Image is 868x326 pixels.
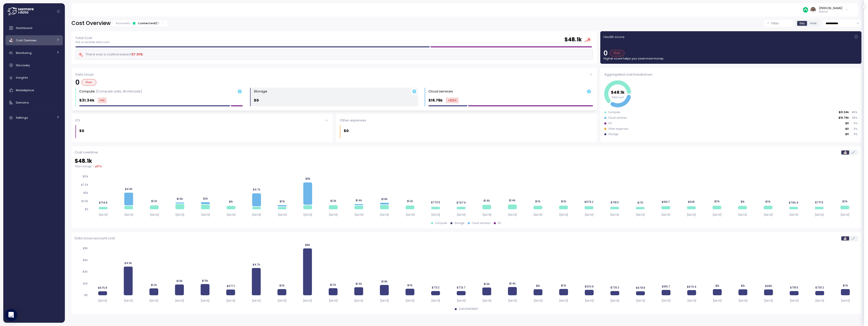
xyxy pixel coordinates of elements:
p: 0 [75,79,79,86]
div: Storage [608,133,618,136]
span: Discovery [16,63,30,67]
tspan: $1.1k [842,200,847,203]
tspan: $1k [229,200,233,203]
tspan: $5k [83,191,88,195]
span: Insights [16,76,28,80]
tspan: [DATE] [713,213,721,216]
tspan: $4.9k [125,187,132,191]
div: Poor [82,79,96,86]
tspan: $915.7 [662,285,670,288]
a: Settings [5,113,63,123]
p: Total change [75,165,92,168]
tspan: $773.9 [431,201,440,204]
span: Marketplace [16,88,34,92]
tspan: [DATE] [636,299,645,302]
div: Cloud services [428,89,453,94]
tspan: [DATE] [738,213,747,216]
tspan: $1.4k [509,282,516,285]
a: Discovery [5,60,63,70]
tspan: $4.7k [252,263,260,266]
tspan: $1.1k [561,284,566,287]
tspan: $8k [305,243,310,247]
tspan: [DATE] [482,213,491,216]
tspan: $1.9k [177,197,183,201]
tspan: [DATE] [739,299,747,302]
tspan: $977.1 [226,284,235,288]
tspan: $1.3k [330,199,336,203]
tspan: [DATE] [303,299,312,302]
h2: Cost Overview [71,20,111,27]
tspan: [DATE] [687,299,696,302]
p: 0 % [851,133,857,136]
tspan: [DATE] [201,213,210,216]
tspan: $730.2 [815,286,824,289]
tspan: $975.2 [584,200,593,204]
tspan: [DATE] [329,299,338,302]
tspan: [DATE] [431,213,440,216]
a: Monitoring [5,48,63,58]
p: 0 [604,50,608,56]
tspan: $723.7 [457,286,466,289]
a: Data cloud0PoorCompute (Compute units, Workloads)$31.34k+1%Storage $0Cloud services $16.76k+322% [71,68,597,110]
div: Compute [608,111,620,114]
tspan: [DATE] [355,213,363,216]
span: Monitoring [16,51,32,55]
div: Aggregated cost breakdown [604,72,857,77]
tspan: $1k [740,200,744,203]
span: Settings [16,116,28,120]
tspan: [DATE] [687,213,696,216]
tspan: [DATE] [559,299,568,302]
tspan: $1k [741,284,745,287]
tspan: [DATE] [124,213,133,216]
tspan: $961.7 [662,200,670,204]
p: $16.76k [428,97,443,103]
tspan: [DATE] [405,299,414,302]
tspan: [DATE] [610,213,619,216]
p: Total Cost [75,36,110,41]
tspan: [DATE] [815,299,824,302]
tspan: $1.1k [765,200,771,203]
tspan: $1.4k [483,199,490,202]
div: ETL [75,118,329,123]
button: Filter [764,20,793,27]
p: 65 % [851,111,857,114]
tspan: [DATE] [713,299,722,302]
tspan: $1.3k [484,282,490,286]
span: Domains [16,101,29,105]
tspan: [DATE] [508,213,517,216]
div: 37 % [96,165,102,168]
div: Compute [435,221,447,225]
tspan: [DATE] [815,213,824,216]
tspan: [DATE] [405,213,414,216]
tspan: $1.1k [843,284,848,287]
tspan: $0 [85,208,88,211]
p: $0 [845,122,849,125]
div: Connected 1 / [138,21,159,25]
tspan: [DATE] [99,213,107,216]
tspan: [DATE] [533,213,542,216]
tspan: $721 [637,201,643,204]
div: Poor [610,50,625,56]
tspan: $1.9k [202,279,208,282]
div: Other expenses [340,118,593,123]
tspan: $781.3 [611,201,619,204]
tspan: $1.1k [279,284,284,287]
div: Data cloud [75,72,593,77]
tspan: [DATE] [482,299,491,302]
div: Aggregated cost breakdown [71,232,861,314]
span: Week [810,21,817,25]
tspan: $2k [203,197,208,200]
p: (Compute units, Workloads) [96,89,142,94]
tspan: Total cost [612,96,624,99]
p: $0 [845,133,849,136]
div: Accounts:Connected1/2 [113,20,168,26]
p: $31.34k [79,97,94,103]
tspan: [DATE] [661,213,670,216]
tspan: [DATE] [201,299,209,302]
button: Collapse navigation [55,10,62,13]
p: 0 % [851,127,857,131]
tspan: [DATE] [149,299,158,302]
p: 2 [157,21,159,25]
tspan: [DATE] [457,299,466,302]
tspan: [DATE] [534,299,542,302]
